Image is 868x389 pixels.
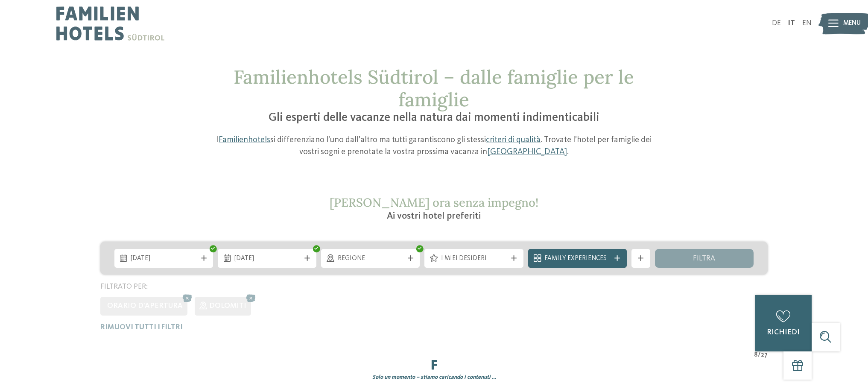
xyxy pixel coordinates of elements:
[269,112,599,124] span: Gli esperti delle vacanze nella natura dai momenti indimenticabili
[544,254,610,263] span: Family Experiences
[234,65,634,111] span: Familienhotels Südtirol – dalle famiglie per le famiglie
[486,136,541,144] a: criteri di qualità
[843,19,861,28] span: Menu
[234,254,300,263] span: [DATE]
[131,254,196,263] span: [DATE]
[211,135,658,158] p: I si differenziano l’uno dall’altro ma tutti garantiscono gli stessi . Trovate l’hotel per famigl...
[761,351,768,360] span: 27
[802,20,812,27] a: EN
[338,254,403,263] span: Regione
[772,20,781,27] a: DE
[754,351,758,360] span: 8
[755,295,812,351] a: richiedi
[93,374,774,381] div: Solo un momento – stiamo caricando i contenuti …
[767,329,800,336] span: richiedi
[758,351,761,360] span: /
[788,20,795,27] a: IT
[330,195,538,210] span: [PERSON_NAME] ora senza impegno!
[441,254,507,263] span: I miei desideri
[487,148,567,156] a: [GEOGRAPHIC_DATA]
[219,136,270,144] a: Familienhotels
[387,211,481,221] span: Ai vostri hotel preferiti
